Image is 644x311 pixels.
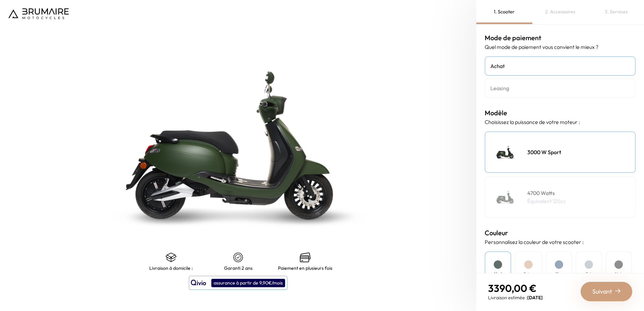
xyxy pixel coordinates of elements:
[166,252,176,263] img: shipping.png
[149,265,193,271] p: Livraison à domicile :
[485,33,636,43] h3: Mode de paiement
[485,118,636,126] p: Choisissez la puissance de votre moteur :
[189,276,287,290] button: assurance à partir de 9,90€/mois
[489,180,522,214] img: Scooter
[490,84,630,92] h4: Leasing
[300,252,311,263] img: credit-cards.png
[488,294,543,301] p: Livraison estimée :
[485,228,636,238] h3: Couleur
[278,265,332,271] p: Paiement en plusieurs fois
[615,271,623,277] h4: Noir
[592,287,612,296] span: Suivant
[489,135,522,169] img: Scooter
[527,197,566,205] p: Équivalent 125cc
[615,288,621,294] img: right-arrow-2.png
[490,62,630,70] h4: Achat
[211,279,285,287] div: assurance à partir de 9,90€/mois
[494,271,502,277] h4: Vert
[233,252,244,263] img: certificat-de-garantie.png
[485,78,636,98] a: Leasing
[8,8,69,19] img: Logo de Brumaire
[527,148,561,156] h4: 3000 W Sport
[488,282,537,295] span: 3390,00 €
[485,108,636,118] h3: Modèle
[555,271,563,277] h4: Bleu
[485,238,636,246] p: Personnalisez la couleur de votre scooter :
[485,43,636,51] p: Quel mode de paiement vous convient le mieux ?
[224,265,253,271] p: Garanti 2 ans
[191,279,206,287] img: logo qivio
[527,295,543,301] span: [DATE]
[585,271,593,277] h4: Gris
[524,271,533,277] h4: Beige
[527,189,566,197] h4: 4700 Watts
